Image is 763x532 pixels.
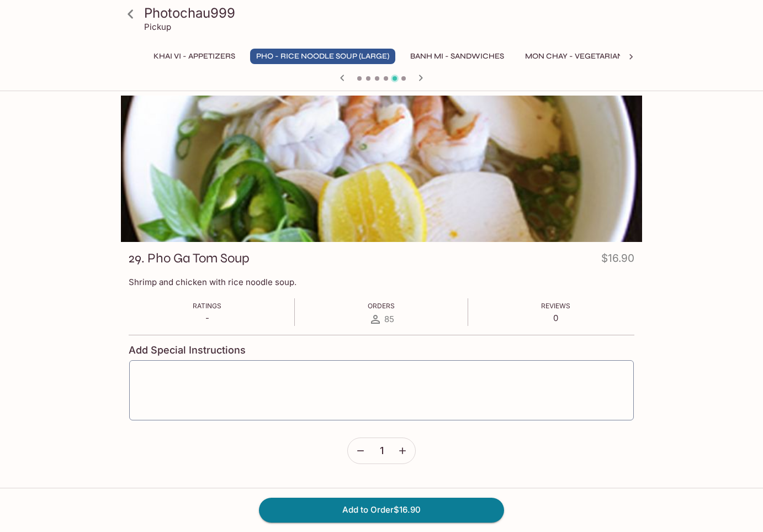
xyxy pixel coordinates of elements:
span: Orders [368,302,395,310]
h3: 29. Pho Ga Tom Soup [129,250,250,267]
button: Banh Mi - Sandwiches [404,49,510,64]
p: Shrimp and chicken with rice noodle soup. [129,277,634,287]
button: Pho - Rice Noodle Soup (Large) [250,49,395,64]
p: - [193,313,221,323]
h4: Add Special Instructions [129,344,634,356]
span: 1 [380,445,384,457]
span: Reviews [541,302,570,310]
button: Mon Chay - Vegetarian Entrees [519,49,666,64]
h4: $16.90 [601,250,634,271]
h3: Photochau999 [144,4,638,22]
button: Khai Vi - Appetizers [147,49,241,64]
p: 0 [541,313,570,323]
span: Ratings [193,302,221,310]
p: Pickup [144,22,171,32]
button: Add to Order$16.90 [259,498,504,522]
span: 85 [384,314,394,324]
div: 29. Pho Ga Tom Soup [121,96,642,242]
